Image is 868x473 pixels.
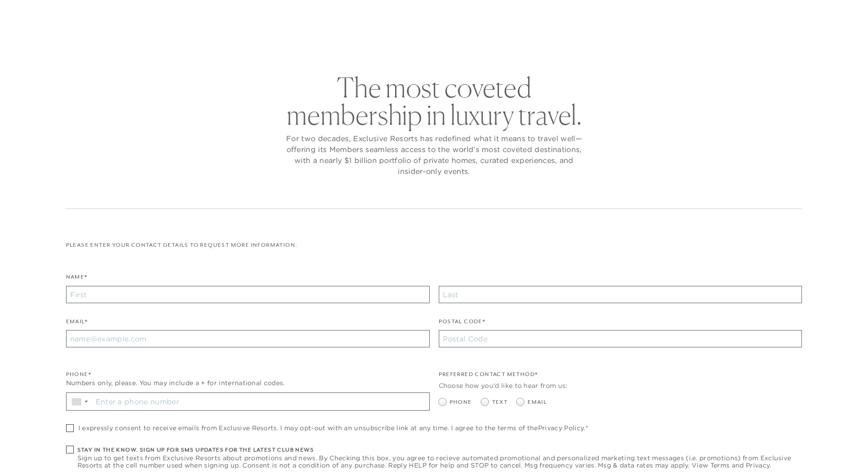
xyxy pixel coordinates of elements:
p: Please enter your contact details to request more information: [66,241,802,249]
span: Phone [450,398,472,407]
div: Phone* [66,370,430,379]
span: Sign up to get texts from Exclusive Resorts about promotions and news. By Checking this box, you ... [77,454,802,469]
div: Numbers only, please. You may include a + for international codes. [66,378,430,388]
span: I expressly consent to receive emails from Exclusive Resorts. I may opt-out with an unsubscribe l... [78,424,588,432]
label: Postal Code* [439,317,486,331]
span: ▼ [83,399,89,404]
input: Enter a phone number [92,393,429,410]
a: Community [483,29,539,56]
a: Get Started [36,10,76,18]
label: Email* [66,317,87,331]
a: Member Login [763,10,808,18]
a: Membership [413,29,469,56]
span: Email [528,398,547,407]
h6: Stay in the know. Sign up for sms updates for the latest club news [77,446,802,454]
label: Name* [66,273,87,286]
input: Last [439,286,802,303]
div: Country Code Selector [67,393,92,410]
h2: The most coveted membership in luxury travel. [284,74,585,128]
a: The Collection [329,29,399,56]
a: Privacy Policy [538,424,584,432]
legend: Preferred Contact Method* [439,370,538,383]
input: Postal Code [439,330,802,347]
input: name@example.com [66,330,430,347]
p: For two decades, Exclusive Resorts has redefined what it means to travel well—offering its Member... [284,133,585,177]
input: First [66,286,430,303]
div: Choose how you'd like to hear from us: [439,381,802,391]
span: Text [492,398,508,407]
